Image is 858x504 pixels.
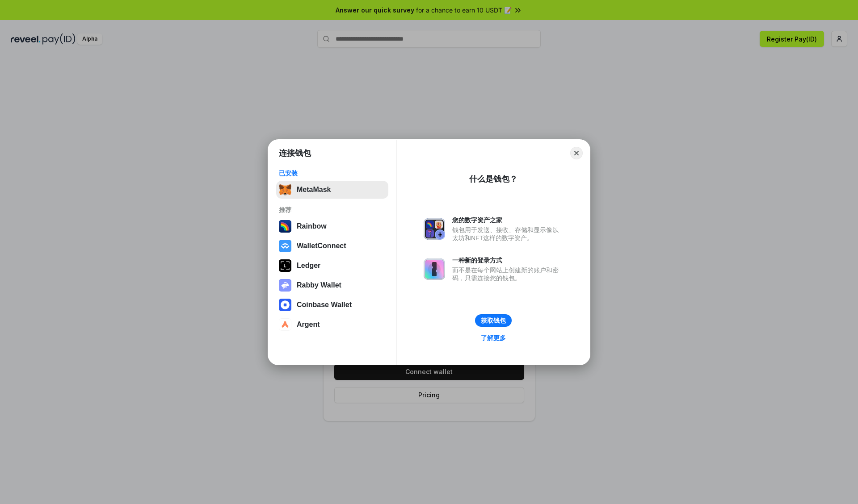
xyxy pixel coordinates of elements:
[279,299,291,311] img: svg+xml,%3Csvg%20width%3D%2228%22%20height%3D%2228%22%20viewBox%3D%220%200%2028%2028%22%20fill%3D...
[276,296,388,314] button: Coinbase Wallet
[279,148,311,158] h1: 连接钱包
[276,276,388,294] button: Rabby Wallet
[297,242,346,250] div: WalletConnect
[481,317,506,325] div: 获取钱包
[452,226,563,242] div: 钱包用于发送、接收、存储和显示像以太坊和NFT这样的数字资产。
[279,240,291,252] img: svg+xml,%3Csvg%20width%3D%2228%22%20height%3D%2228%22%20viewBox%3D%220%200%2028%2028%22%20fill%3D...
[424,258,445,280] img: svg+xml,%3Csvg%20xmlns%3D%22http%3A%2F%2Fwww.w3.org%2F2000%2Fsvg%22%20fill%3D%22none%22%20viewBox...
[424,218,445,240] img: svg+xml,%3Csvg%20xmlns%3D%22http%3A%2F%2Fwww.w3.org%2F2000%2Fsvg%22%20fill%3D%22none%22%20viewBox...
[297,281,341,289] div: Rabby Wallet
[279,279,291,292] img: svg+xml,%3Csvg%20xmlns%3D%22http%3A%2F%2Fwww.w3.org%2F2000%2Fsvg%22%20fill%3D%22none%22%20viewBox...
[279,206,386,214] div: 推荐
[297,321,320,329] div: Argent
[279,183,291,196] img: svg+xml,%3Csvg%20fill%3D%22none%22%20height%3D%2233%22%20viewBox%3D%220%200%2035%2033%22%20width%...
[276,257,388,275] button: Ledger
[452,216,563,224] div: 您的数字资产之家
[452,266,563,282] div: 而不是在每个网站上创建新的账户和密码，只需连接您的钱包。
[279,318,291,331] img: svg+xml,%3Csvg%20width%3D%2228%22%20height%3D%2228%22%20viewBox%3D%220%200%2028%2028%22%20fill%3D...
[475,332,511,344] a: 了解更多
[297,222,327,230] div: Rainbow
[276,217,388,235] button: Rainbow
[570,147,583,159] button: Close
[469,174,517,184] div: 什么是钱包？
[481,334,506,342] div: 了解更多
[276,316,388,333] button: Argent
[475,314,512,327] button: 获取钱包
[297,186,331,194] div: MetaMask
[297,262,320,270] div: Ledger
[279,169,386,177] div: 已安装
[297,301,352,309] div: Coinbase Wallet
[279,259,291,272] img: svg+xml,%3Csvg%20xmlns%3D%22http%3A%2F%2Fwww.w3.org%2F2000%2Fsvg%22%20width%3D%2228%22%20height%3...
[276,181,388,199] button: MetaMask
[276,237,388,255] button: WalletConnect
[452,256,563,264] div: 一种新的登录方式
[279,220,291,233] img: svg+xml,%3Csvg%20width%3D%22120%22%20height%3D%22120%22%20viewBox%3D%220%200%20120%20120%22%20fil...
